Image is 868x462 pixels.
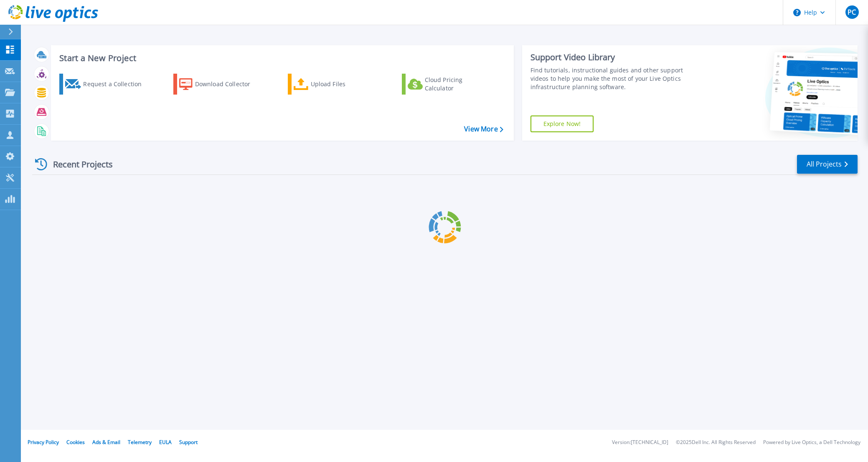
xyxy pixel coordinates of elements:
[763,440,860,445] li: Powered by Live Optics, a Dell Technology
[195,76,262,92] div: Download Collector
[797,155,858,174] a: All Projects
[311,76,378,92] div: Upload Files
[530,116,594,132] a: Explore Now!
[32,154,124,175] div: Recent Projects
[59,74,152,95] a: Request a Collection
[530,52,702,63] div: Support Video Library
[66,439,85,446] a: Cookies
[83,76,150,92] div: Request a Collection
[179,439,198,446] a: Support
[128,439,152,446] a: Telemetry
[173,74,266,95] a: Download Collector
[402,74,495,95] a: Cloud Pricing Calculator
[288,74,381,95] a: Upload Files
[92,439,120,446] a: Ads & Email
[612,440,668,445] li: Version: [TECHNICAL_ID]
[530,66,702,91] div: Find tutorials, instructional guides and other support videos to help you make the most of your L...
[159,439,172,446] a: EULA
[464,125,503,133] a: View More
[676,440,756,445] li: © 2025 Dell Inc. All Rights Reserved
[848,9,856,15] span: PC
[59,54,503,63] h3: Start a New Project
[28,439,59,446] a: Privacy Policy
[425,76,492,92] div: Cloud Pricing Calculator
